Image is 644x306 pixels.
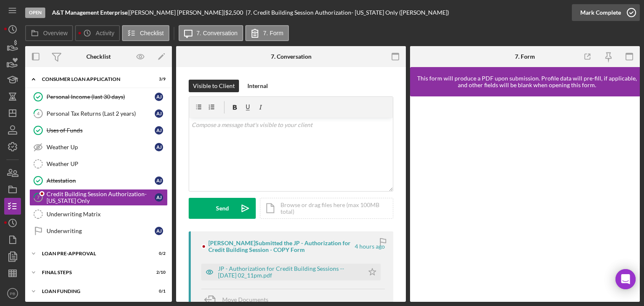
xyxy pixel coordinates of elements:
[246,9,449,16] div: | 7. Credit Building Session Authorization- [US_STATE] Only ([PERSON_NAME])
[42,270,145,275] div: FINAL STEPS
[151,251,166,256] div: 0 / 2
[189,198,256,219] button: Send
[414,75,640,88] div: This form will produce a PDF upon submission. Profile data will pre-fill, if applicable, and othe...
[47,177,155,184] div: Attestation
[155,93,163,101] div: A J
[208,240,353,253] div: [PERSON_NAME] Submitted the JP - Authorization for Credit Building Session - COPY Form
[52,9,127,16] b: A&T Management Enterprise
[47,211,167,218] div: Underwriting Matrix
[42,289,145,294] div: Loan Funding
[37,111,40,116] tspan: 4
[140,30,164,36] label: Checklist
[129,9,225,16] div: [PERSON_NAME] [PERSON_NAME] |
[243,80,272,92] button: Internal
[29,105,168,122] a: 4Personal Tax Returns (Last 2 years)AJ
[218,265,360,279] div: JP - Authorization for Credit Building Sessions -- [DATE] 02_11pm.pdf
[86,53,111,60] div: Checklist
[29,139,168,156] a: Weather UpAJ
[155,227,163,235] div: A J
[10,291,16,296] text: PB
[245,25,289,41] button: 7. Form
[155,193,163,202] div: A J
[47,161,167,167] div: Weather UP
[25,8,45,18] div: Open
[42,77,145,82] div: Consumer Loan Application
[29,189,168,206] a: 7Credit Building Session Authorization- [US_STATE] OnlyAJ
[47,228,155,234] div: Underwriting
[155,126,163,135] div: A J
[580,4,621,21] div: Mark Complete
[47,127,155,134] div: Uses of Funds
[201,264,381,280] button: JP - Authorization for Credit Building Sessions -- [DATE] 02_11pm.pdf
[47,110,155,117] div: Personal Tax Returns (Last 2 years)
[263,30,283,36] label: 7. Form
[96,30,114,36] label: Activity
[193,80,235,92] div: Visible to Client
[29,88,168,105] a: Personal Income (last 30 days)AJ
[222,296,268,303] span: Move Documents
[52,9,129,16] div: |
[179,25,243,41] button: 7. Conversation
[151,77,166,82] div: 3 / 9
[4,285,21,302] button: PB
[75,25,119,41] button: Activity
[43,30,68,36] label: Overview
[155,176,163,185] div: A J
[216,198,229,219] div: Send
[29,223,168,239] a: UnderwritingAJ
[25,25,73,41] button: Overview
[42,251,145,256] div: Loan Pre-Approval
[47,191,155,204] div: Credit Building Session Authorization- [US_STATE] Only
[47,93,155,100] div: Personal Income (last 30 days)
[197,30,238,36] label: 7. Conversation
[37,194,40,200] tspan: 7
[615,269,636,289] div: Open Intercom Messenger
[515,53,535,60] div: 7. Form
[155,109,163,118] div: A J
[29,206,168,223] a: Underwriting Matrix
[122,25,169,41] button: Checklist
[155,143,163,151] div: A J
[355,243,385,250] time: 2025-09-16 18:11
[418,105,632,293] iframe: Lenderfit form
[47,144,155,150] div: Weather Up
[29,122,168,139] a: Uses of FundsAJ
[572,4,640,21] button: Mark Complete
[189,80,239,92] button: Visible to Client
[151,289,166,294] div: 0 / 1
[29,172,168,189] a: AttestationAJ
[271,53,312,60] div: 7. Conversation
[225,9,243,16] span: $2,500
[151,270,166,275] div: 2 / 10
[247,80,268,92] div: Internal
[29,156,168,172] a: Weather UP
